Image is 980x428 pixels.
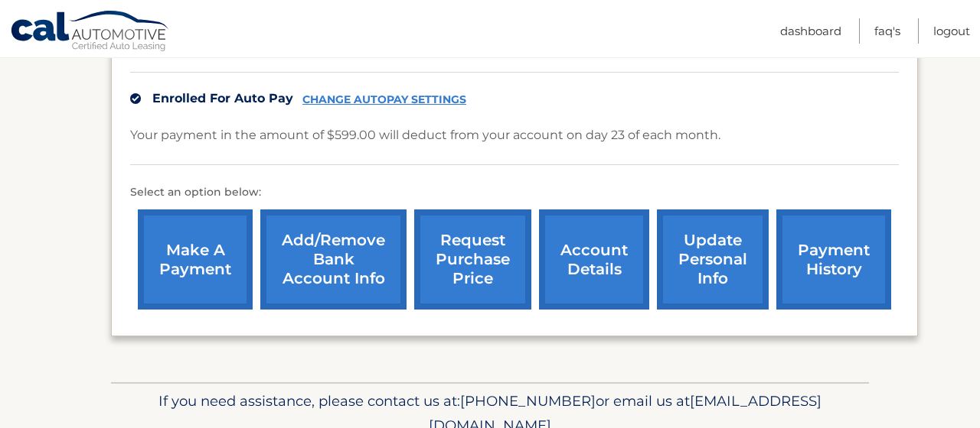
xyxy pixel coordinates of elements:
[460,392,596,410] span: [PHONE_NUMBER]
[130,125,720,146] p: Your payment in the amount of $599.00 will deduct from your account on day 23 of each month.
[657,209,769,310] a: update personal info
[780,18,841,44] a: Dashboard
[152,91,293,105] span: Enrolled For Auto Pay
[130,93,141,104] img: check.svg
[776,209,891,310] a: payment history
[933,18,970,44] a: Logout
[10,10,171,54] a: Cal Automotive
[414,209,531,310] a: request purchase price
[302,93,466,106] a: CHANGE AUTOPAY SETTINGS
[260,209,407,310] a: Add/Remove bank account info
[874,18,900,44] a: FAQ's
[130,183,899,202] p: Select an option below:
[138,209,253,310] a: make a payment
[539,209,649,310] a: account details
